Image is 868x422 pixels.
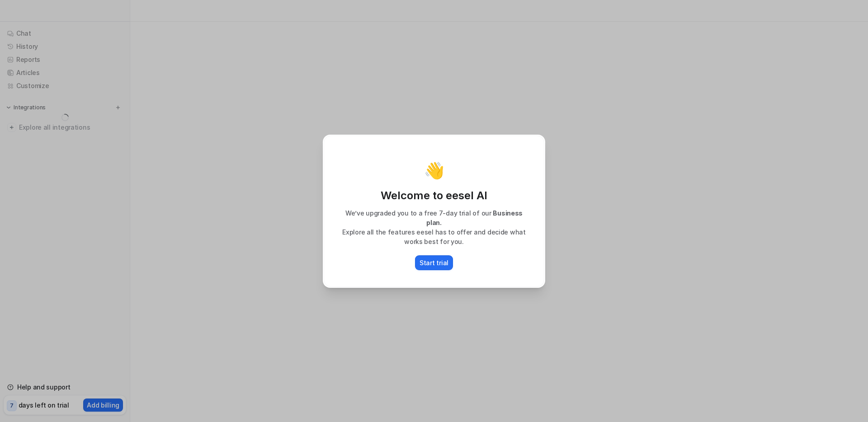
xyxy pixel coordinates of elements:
button: Start trial [415,255,453,270]
p: We’ve upgraded you to a free 7-day trial of our [333,208,535,227]
p: Explore all the features eesel has to offer and decide what works best for you. [333,227,535,246]
p: Welcome to eesel AI [333,188,535,203]
p: 👋 [424,161,444,179]
p: Start trial [420,258,448,267]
